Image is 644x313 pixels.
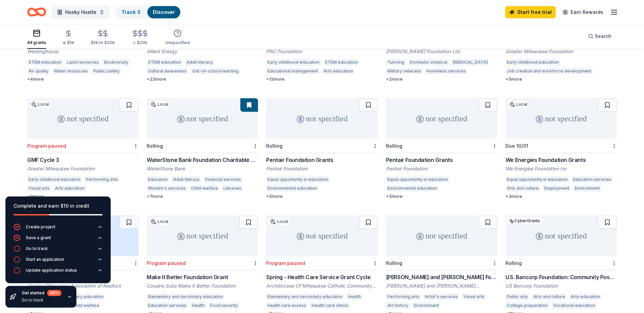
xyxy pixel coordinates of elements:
div: Food security [209,302,239,309]
div: Education [147,176,169,183]
div: Health care clinics [310,302,350,309]
a: Track· 5 [122,9,141,15]
a: Discover [153,9,175,15]
div: Complete and earn $10 in credit [14,202,103,210]
div: Local [149,218,170,225]
button: All grants [27,26,46,49]
div: Art history [386,302,410,309]
div: Alliant Energy [147,48,258,55]
a: Earn Rewards [558,6,607,18]
div: not specified [386,215,497,256]
div: + 7 more [147,194,258,199]
button: Create project [14,224,103,234]
div: Child welfare [190,185,219,192]
div: Performing arts [386,293,421,300]
div: Cousins Subs Make It Better Foundation [147,283,258,289]
div: Equal opportunity in education [386,176,449,183]
div: Arts education [569,293,602,300]
div: We Energies Foundation Grants [505,156,617,164]
div: Visual arts [27,185,51,192]
div: + 12 more [266,77,378,82]
div: Program paused [266,260,305,266]
div: + 22 more [147,77,258,82]
div: Go to track [22,297,61,303]
div: Biodiversity [103,59,130,66]
button: Save a grant [14,234,103,245]
div: Homeless services [425,68,467,75]
div: + 4 more [27,77,139,82]
div: Save a grant [26,235,51,241]
div: Environment [573,185,601,192]
div: Domestic violence [408,59,449,66]
div: Environmental education [386,185,438,192]
div: Water resources [53,68,89,75]
div: not specified [386,98,497,139]
div: Cultural awareness [147,68,188,75]
div: Arts education [322,68,354,75]
div: > $20k [131,40,149,45]
div: Make It Better Foundation Grant [147,273,258,281]
div: Update application status [26,268,77,273]
div: Arts and culture [532,293,567,300]
div: Spring - Health Care Service Grant Cycle [266,273,378,281]
div: Pentair Foundation Grants [266,156,378,164]
div: Start an application [26,257,64,262]
div: Air quality [27,68,50,75]
button: Update application status [14,267,103,278]
div: Early childhood education [266,59,321,66]
div: Environment [412,302,440,309]
div: Elementary and secondary education [147,293,224,300]
div: Rolling [505,260,522,266]
div: not specified [147,98,258,139]
div: Pentair Foundation Grants [386,156,497,164]
button: $5k to $20k [91,27,115,49]
a: not specifiedLocalProgram pausedGMF Cycle 3Greater Milwaukee FoundationEarly childhood educationP... [27,98,139,199]
button: Start an application [14,256,103,267]
div: + 5 more [505,77,617,82]
div: + 5 more [266,194,378,199]
a: not specifiedLocalDue 10/31We Energies Foundation GrantsWe Energies Foundation IncEqual opportuni... [505,98,617,199]
div: Pentair Foundation [266,165,378,172]
div: Unspecified [165,40,190,45]
div: College preparation [505,302,549,309]
div: WaterStone Bank Foundation Charitable Giving & Sponsorships [147,156,258,164]
div: [PERSON_NAME] Foundation Ltd. [386,48,497,55]
div: Program paused [147,260,186,266]
div: [PERSON_NAME] and [PERSON_NAME] Foundation [386,283,497,289]
button: Unspecified [165,26,190,49]
div: Get started [22,290,61,296]
div: All grants [27,40,46,45]
div: + 5 more [386,194,497,199]
div: Vocational education [552,302,596,309]
div: Libraries [222,185,243,192]
div: Financial services [204,176,242,183]
a: not specifiedRollingPentair Foundation GrantsPentair FoundationEqual opportunity in educationEnvi... [266,98,378,199]
div: Equal opportunity in education [505,176,569,183]
div: Archdiocese Of Milwaukee Catholic Community Foundation Inc [266,283,378,289]
div: Adult literacy [172,176,201,183]
div: STEM education [324,59,359,66]
div: Public arts [505,293,529,300]
div: Pentair Foundation [386,165,497,172]
div: + 3 more [505,194,617,199]
div: Program paused [27,143,66,149]
div: Rolling [386,143,402,149]
div: Local [269,218,289,225]
div: GMF Cycle 3 [27,156,139,164]
button: > $20k [131,27,149,49]
button: Go to track [14,245,103,256]
div: Artist's services [423,293,459,300]
span: Search [595,32,611,40]
div: not specified [266,98,378,139]
a: not specifiedLocalRollingWaterStone Bank Foundation Charitable Giving & SponsorshipsWaterStone Ba... [147,98,258,199]
div: not specified [505,98,617,139]
div: Due 10/31 [505,143,528,149]
div: Local [508,101,529,108]
div: We Energies Foundation Inc [505,165,617,172]
div: not specified [266,215,378,256]
div: Public safety [92,68,121,75]
div: WaterStone Bank [147,165,258,172]
div: Local [30,101,50,108]
div: Greater Milwaukee Foundation [505,48,617,55]
span: Husky Hustle [65,8,96,16]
